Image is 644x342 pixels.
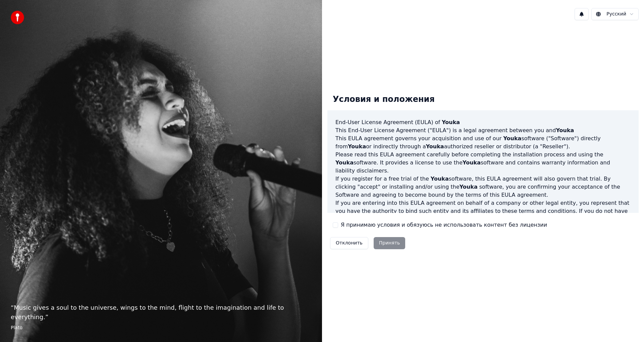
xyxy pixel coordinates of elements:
[335,159,354,166] span: Youka
[348,143,366,150] span: Youka
[460,184,478,190] span: Youka
[335,118,631,126] h3: End-User License Agreement (EULA) of
[341,221,547,229] label: Я принимаю условия и обязуюсь не использовать контент без лицензии
[335,175,631,199] p: If you register for a free trial of the software, this EULA agreement will also govern that trial...
[335,135,631,151] p: This EULA agreement governs your acquisition and use of our software ("Software") directly from o...
[11,325,311,331] footer: Plato
[335,151,631,175] p: Please read this EULA agreement carefully before completing the installation process and using th...
[11,11,24,24] img: youka
[335,199,631,231] p: If you are entering into this EULA agreement on behalf of a company or other legal entity, you re...
[426,143,444,150] span: Youka
[327,89,440,110] div: Условия и положения
[442,119,460,125] span: Youka
[503,135,521,142] span: Youka
[463,159,481,166] span: Youka
[335,126,631,135] p: This End-User License Agreement ("EULA") is a legal agreement between you and
[11,303,311,322] p: “ Music gives a soul to the universe, wings to the mind, flight to the imagination and life to ev...
[556,127,574,134] span: Youka
[330,237,368,249] button: Отклонить
[431,176,449,182] span: Youka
